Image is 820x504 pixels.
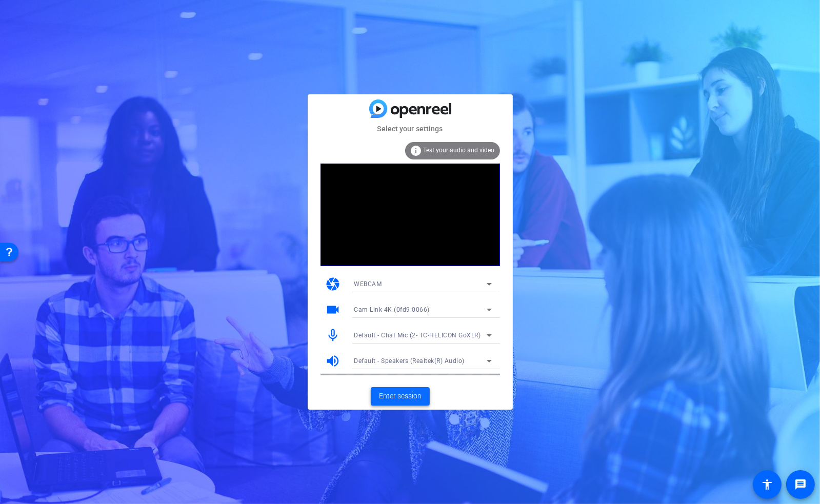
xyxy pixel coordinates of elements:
span: WEBCAM [354,280,382,288]
button: Enter session [371,387,430,406]
span: Enter session [379,391,422,401]
span: Default - Speakers (Realtek(R) Audio) [354,357,465,365]
mat-card-subtitle: Select your settings [308,123,513,134]
mat-icon: message [794,478,807,491]
img: blue-gradient.svg [369,99,451,117]
mat-icon: videocam [326,302,341,317]
mat-icon: info [410,145,423,157]
span: Test your audio and video [424,147,495,154]
span: Default - Chat Mic (2- TC-HELICON GoXLR) [354,332,481,339]
span: Cam Link 4K (0fd9:0066) [354,306,430,313]
mat-icon: accessibility [761,478,773,491]
mat-icon: mic_none [326,328,341,343]
mat-icon: volume_up [326,353,341,369]
mat-icon: camera [326,276,341,292]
